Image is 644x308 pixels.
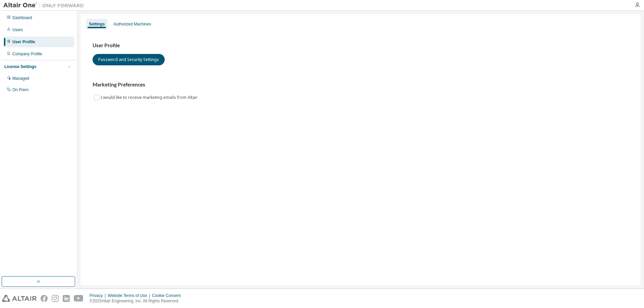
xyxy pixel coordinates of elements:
img: altair_logo.svg [2,295,37,302]
img: Altair One [3,2,87,9]
div: Cookie Consent [152,293,184,298]
h3: Marketing Preferences [93,81,629,88]
img: youtube.svg [74,295,84,302]
div: Managed [12,76,29,81]
div: Users [12,27,23,33]
label: I would like to receive marketing emails from Altair [101,94,199,102]
h3: User Profile [93,42,629,49]
div: Dashboard [12,15,32,20]
div: License Settings [4,64,36,69]
img: facebook.svg [41,295,48,302]
div: Authorized Machines [113,21,151,27]
div: Privacy [90,293,108,298]
button: Password and Security Settings [93,54,165,65]
div: On Prem [12,87,29,93]
p: © 2025 Altair Engineering, Inc. All Rights Reserved. [90,298,185,304]
div: Company Profile [12,51,42,57]
img: linkedin.svg [63,295,70,302]
img: instagram.svg [52,295,59,302]
div: User Profile [12,39,35,45]
div: Settings [89,21,105,27]
div: Website Terms of Use [108,293,152,298]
